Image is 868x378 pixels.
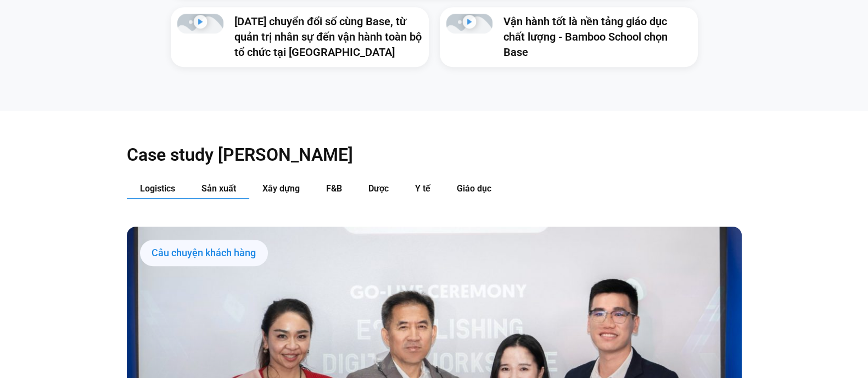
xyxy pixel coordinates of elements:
[503,15,668,59] a: Vận hành tốt là nền tảng giáo dục chất lượng - Bamboo School chọn Base
[140,240,268,266] div: Câu chuyện khách hàng
[127,144,742,166] h2: Case study [PERSON_NAME]
[415,183,430,194] span: Y tế
[457,183,491,194] span: Giáo dục
[326,183,342,194] span: F&B
[140,183,175,194] span: Logistics
[462,15,476,32] div: Phát video
[234,15,422,59] a: [DATE] chuyển đổi số cùng Base, từ quản trị nhân sự đến vận hành toàn bộ tổ chức tại [GEOGRAPHIC_...
[201,183,236,194] span: Sản xuất
[262,183,300,194] span: Xây dựng
[193,15,207,32] div: Phát video
[368,183,389,194] span: Dược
